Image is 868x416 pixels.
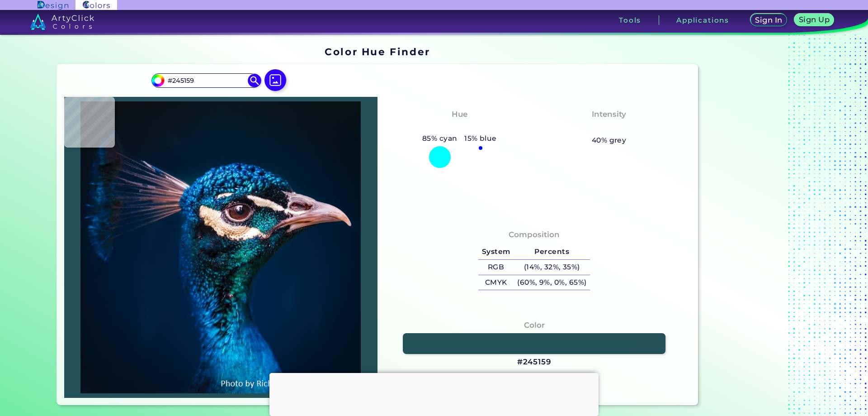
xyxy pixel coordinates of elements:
[752,14,786,26] a: Sign In
[430,122,489,133] h3: Bluish Cyan
[478,260,514,275] h5: RGB
[478,275,514,290] h5: CMYK
[30,14,94,30] img: logo_artyclick_colors_white.svg
[478,244,514,259] h5: System
[248,74,261,87] img: icon search
[264,69,286,91] img: icon picture
[164,74,248,86] input: type color..
[702,43,815,408] iframe: Advertisement
[800,16,828,23] h5: Sign Up
[524,319,545,332] h4: Color
[461,133,500,144] h5: 15% blue
[514,244,590,259] h5: Percents
[592,134,627,146] h5: 40% grey
[619,17,641,24] h3: Tools
[69,101,373,393] img: img_pavlin.jpg
[269,373,599,414] iframe: Advertisement
[517,357,552,368] h3: #245159
[514,275,590,290] h5: (60%, 9%, 0%, 65%)
[325,45,430,58] h1: Color Hue Finder
[796,14,832,26] a: Sign Up
[509,228,560,241] h4: Composition
[588,122,630,133] h3: Medium
[38,1,68,10] img: ArtyClick Design logo
[592,108,626,121] h4: Intensity
[419,133,461,144] h5: 85% cyan
[514,260,590,275] h5: (14%, 32%, 35%)
[756,17,781,24] h5: Sign In
[676,17,729,24] h3: Applications
[452,108,467,121] h4: Hue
